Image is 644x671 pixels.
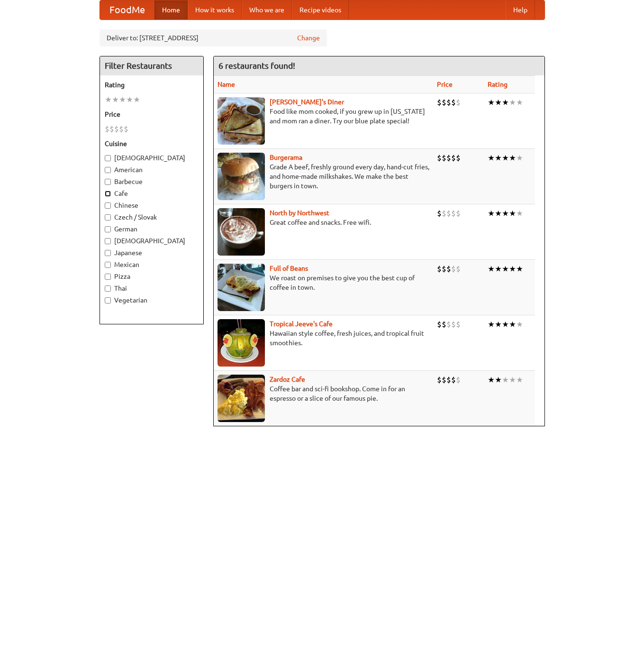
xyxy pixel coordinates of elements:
[100,0,154,19] a: FoodMe
[105,80,199,90] h5: Rating
[509,153,516,163] li: ★
[218,218,429,227] p: Great coffee and snacks. Free wifi.
[112,94,119,105] li: ★
[218,319,265,367] img: jeeves.jpg
[218,208,265,256] img: north.jpg
[218,81,235,88] a: Name
[488,319,495,330] li: ★
[488,97,495,108] li: ★
[105,110,199,119] h5: Price
[495,375,502,385] li: ★
[270,320,333,328] a: Tropical Jeeve's Cafe
[105,214,111,221] input: Czech / Slovak
[105,272,199,281] label: Pizza
[218,107,429,126] p: Food like mom cooked, if you grew up in [US_STATE] and mom ran a diner. Try our blue plate special!
[105,274,111,280] input: Pizza
[100,56,203,75] h4: Filter Restaurants
[516,153,523,163] li: ★
[502,264,509,274] li: ★
[442,319,446,330] li: $
[442,264,446,274] li: $
[502,208,509,219] li: ★
[495,153,502,163] li: ★
[456,97,461,108] li: $
[188,0,242,19] a: How it works
[442,375,446,385] li: $
[105,94,112,105] li: ★
[105,153,199,163] label: [DEMOGRAPHIC_DATA]
[446,208,451,219] li: $
[495,208,502,219] li: ★
[105,139,199,148] h5: Cuisine
[509,208,516,219] li: ★
[218,162,429,191] p: Grade A beef, freshly ground every day, hand-cut fries, and home-made milkshakes. We make the bes...
[437,81,453,88] a: Price
[105,212,199,222] label: Czech / Slovak
[100,29,327,46] div: Deliver to: [STREET_ADDRESS]
[495,319,502,330] li: ★
[218,375,265,422] img: zardoz.jpg
[218,153,265,200] img: burgerama.jpg
[105,284,199,293] label: Thai
[119,124,124,134] li: $
[124,124,128,134] li: $
[506,0,535,19] a: Help
[105,191,111,197] input: Cafe
[437,264,442,274] li: $
[133,94,140,105] li: ★
[105,236,199,246] label: [DEMOGRAPHIC_DATA]
[437,153,442,163] li: $
[488,264,495,274] li: ★
[446,375,451,385] li: $
[451,319,456,330] li: $
[114,124,119,134] li: $
[437,208,442,219] li: $
[451,208,456,219] li: $
[218,61,295,70] ng-pluralize: 6 restaurants found!
[105,167,111,173] input: American
[488,81,508,88] a: Rating
[105,224,199,234] label: German
[270,98,344,106] a: [PERSON_NAME]'s Diner
[516,97,523,108] li: ★
[105,177,199,186] label: Barbecue
[105,238,111,244] input: [DEMOGRAPHIC_DATA]
[105,179,111,185] input: Barbecue
[437,319,442,330] li: $
[292,0,349,19] a: Recipe videos
[456,153,461,163] li: $
[502,319,509,330] li: ★
[270,209,329,217] b: North by Northwest
[109,124,114,134] li: $
[437,375,442,385] li: $
[446,97,451,108] li: $
[105,262,111,268] input: Mexican
[105,155,111,161] input: [DEMOGRAPHIC_DATA]
[509,319,516,330] li: ★
[105,260,199,269] label: Mexican
[105,297,111,303] input: Vegetarian
[502,375,509,385] li: ★
[105,202,111,209] input: Chinese
[270,154,302,161] a: Burgerama
[297,33,320,43] a: Change
[218,264,265,311] img: beans.jpg
[105,124,109,134] li: $
[451,153,456,163] li: $
[509,375,516,385] li: ★
[456,375,461,385] li: $
[218,273,429,292] p: We roast on premises to give you the best cup of coffee in town.
[105,295,199,305] label: Vegetarian
[509,97,516,108] li: ★
[442,208,446,219] li: $
[516,264,523,274] li: ★
[270,376,305,383] a: Zardoz Cafe
[488,153,495,163] li: ★
[270,265,308,272] a: Full of Beans
[105,201,199,210] label: Chinese
[105,226,111,232] input: German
